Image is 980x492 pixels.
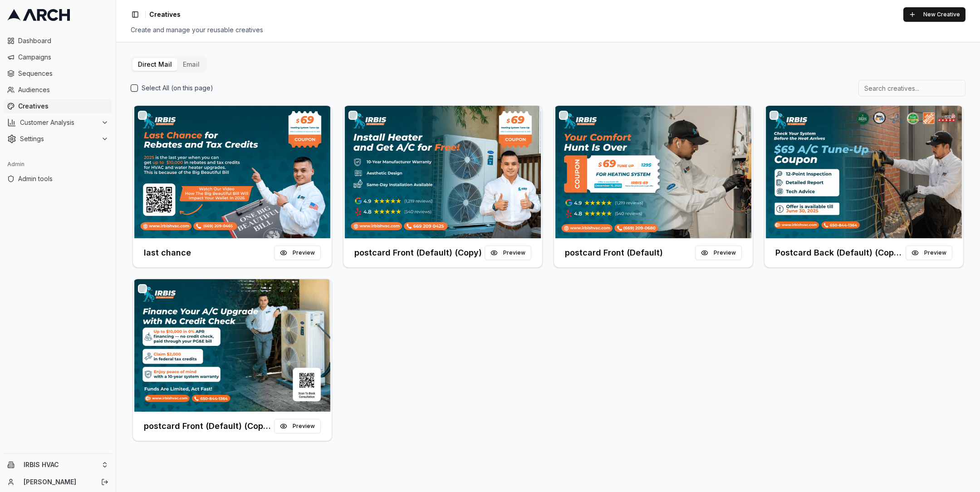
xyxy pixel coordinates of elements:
a: Dashboard [4,34,112,48]
a: Creatives [4,99,112,113]
button: Preview [485,246,531,260]
a: Sequences [4,66,112,81]
span: Settings [20,134,98,143]
label: Select All (on this page) [142,84,213,93]
span: Campaigns [18,53,108,62]
button: Settings [4,132,112,146]
a: Campaigns [4,50,112,64]
span: Admin tools [18,174,108,183]
span: Sequences [18,69,108,78]
button: Preview [695,246,742,260]
button: Direct Mail [132,58,177,71]
button: IRBIS HVAC [4,458,112,472]
img: Front creative for Postcard Back (Default) (Copy) (Copy) [764,106,963,238]
button: Preview [906,246,952,260]
a: [PERSON_NAME] [24,477,91,487]
span: Audiences [18,85,108,94]
a: Admin tools [4,172,112,186]
input: Search creatives... [858,80,965,96]
div: Admin [4,157,112,172]
img: Front creative for postcard Front (Default) (Copy) [343,106,542,238]
h3: postcard Front (Default) (Copy) (Copy) [144,420,274,433]
button: Preview [274,419,321,433]
span: IRBIS HVAC [24,461,98,469]
button: Log out [98,476,111,488]
button: Customer Analysis [4,115,112,130]
h3: postcard Front (Default) (Copy) [354,246,482,259]
span: Customer Analysis [20,118,98,127]
button: Email [177,58,205,71]
span: Creatives [18,102,108,111]
h3: postcard Front (Default) [565,246,663,259]
span: Dashboard [18,36,108,45]
h3: Postcard Back (Default) (Copy) (Copy) [775,246,906,259]
span: Creatives [149,10,181,19]
img: Front creative for last chance [133,106,332,238]
div: Create and manage your reusable creatives [131,25,965,34]
img: Front creative for postcard Front (Default) [554,106,753,238]
a: Audiences [4,83,112,97]
img: Front creative for postcard Front (Default) (Copy) (Copy) [133,279,332,412]
button: Preview [274,246,321,260]
h3: last chance [144,246,191,259]
button: New Creative [903,7,965,22]
nav: breadcrumb [149,10,181,19]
